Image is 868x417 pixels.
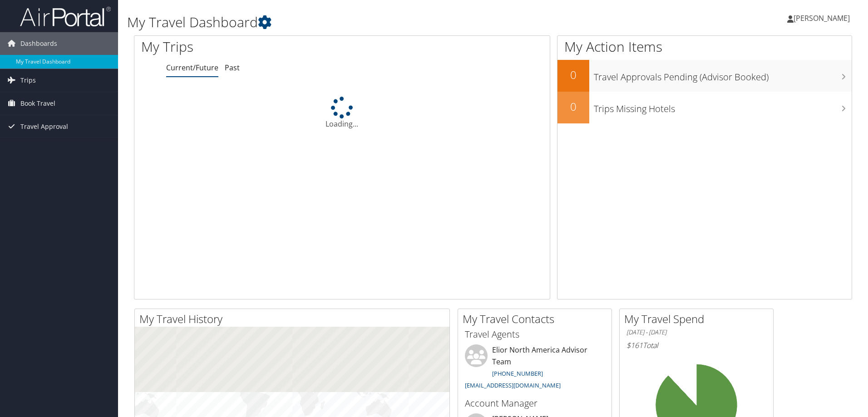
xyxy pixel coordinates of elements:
h2: My Travel History [139,311,449,327]
a: [PHONE_NUMBER] [492,369,543,378]
a: Past [225,63,240,73]
span: Dashboards [20,32,57,55]
a: Current/Future [166,63,218,73]
h2: 0 [557,99,589,114]
div: Loading... [134,97,550,129]
h3: Trips Missing Hotels [594,98,852,115]
h3: Account Manager [465,397,605,410]
li: Elior North America Advisor Team [460,344,609,393]
h3: Travel Approvals Pending (Advisor Booked) [594,66,852,83]
span: [PERSON_NAME] [794,13,850,23]
h1: My Travel Dashboard [127,13,615,32]
a: [PERSON_NAME] [787,5,859,32]
span: Book Travel [20,92,55,115]
h1: My Trips [141,37,370,56]
img: airportal-logo.png [20,6,111,27]
span: $161 [626,340,643,350]
span: Travel Approval [20,115,68,138]
h2: 0 [557,67,589,83]
h6: Total [626,340,766,350]
a: 0Trips Missing Hotels [557,92,852,123]
span: Trips [20,69,36,92]
h1: My Action Items [557,37,852,56]
h2: My Travel Contacts [463,311,612,327]
h3: Travel Agents [465,328,605,341]
a: 0Travel Approvals Pending (Advisor Booked) [557,60,852,92]
a: [EMAIL_ADDRESS][DOMAIN_NAME] [465,381,561,389]
h6: [DATE] - [DATE] [626,328,766,337]
h2: My Travel Spend [624,311,773,327]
